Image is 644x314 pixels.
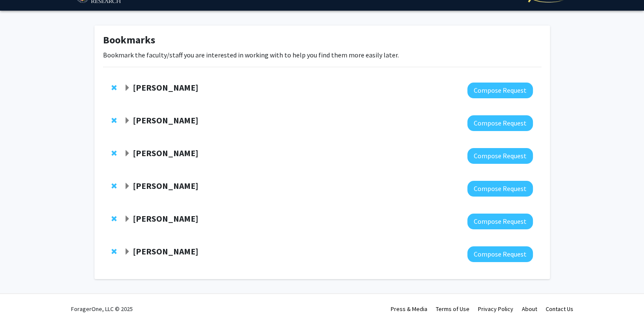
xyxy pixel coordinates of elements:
[467,214,533,229] button: Compose Request to Alexander Shackman
[112,248,117,255] span: Remove Macarena Farcuh Yuri from bookmarks
[133,246,198,257] strong: [PERSON_NAME]
[124,248,131,255] span: Expand Macarena Farcuh Yuri Bookmark
[124,117,131,124] span: Expand Nathaniel Pearl Bookmark
[103,34,541,46] h1: Bookmarks
[133,115,198,126] strong: [PERSON_NAME]
[546,305,573,313] a: Contact Us
[467,246,533,262] button: Compose Request to Macarena Farcuh Yuri
[133,148,198,158] strong: [PERSON_NAME]
[608,276,638,308] iframe: Chat
[112,84,117,91] span: Remove Veronica Kang from bookmarks
[467,83,533,98] button: Compose Request to Veronica Kang
[124,85,131,91] span: Expand Veronica Kang Bookmark
[124,216,131,223] span: Expand Alexander Shackman Bookmark
[467,181,533,197] button: Compose Request to Jeffery Klauda
[124,183,131,190] span: Expand Jeffery Klauda Bookmark
[112,150,117,157] span: Remove Jeremy Purcell from bookmarks
[522,305,537,313] a: About
[133,82,198,93] strong: [PERSON_NAME]
[103,50,541,60] p: Bookmark the faculty/staff you are interested in working with to help you find them more easily l...
[467,115,533,131] button: Compose Request to Nathaniel Pearl
[112,215,117,222] span: Remove Alexander Shackman from bookmarks
[133,213,198,224] strong: [PERSON_NAME]
[478,305,513,313] a: Privacy Policy
[436,305,469,313] a: Terms of Use
[133,180,198,191] strong: [PERSON_NAME]
[467,148,533,164] button: Compose Request to Jeremy Purcell
[124,150,131,157] span: Expand Jeremy Purcell Bookmark
[112,183,117,189] span: Remove Jeffery Klauda from bookmarks
[112,117,117,124] span: Remove Nathaniel Pearl from bookmarks
[391,305,427,313] a: Press & Media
